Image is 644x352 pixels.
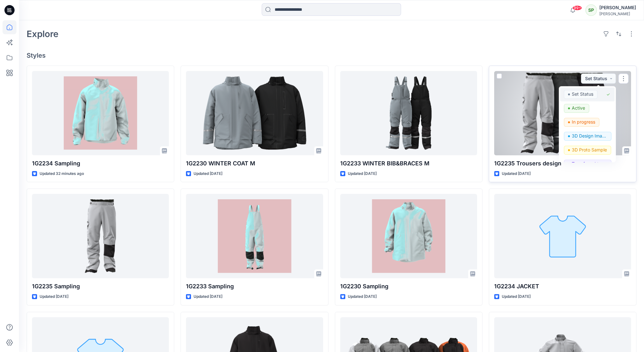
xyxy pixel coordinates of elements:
[572,132,607,140] p: 3D Design Image
[494,194,631,278] a: 1G2234 JACKET
[502,293,531,300] p: Updated [DATE]
[32,194,169,278] a: 1G2235 Sampling
[194,293,222,300] p: Updated [DATE]
[32,159,169,168] p: 1G2234 Sampling
[27,52,636,59] h4: Styles
[572,5,582,10] span: 99+
[572,118,595,126] p: In progress
[494,71,631,155] a: 1G2235 Trousers design
[340,71,477,155] a: 1G2233 WINTER BIB&BRACES M
[599,4,636,11] div: [PERSON_NAME]
[494,282,631,291] p: 1G2234 JACKET
[40,170,84,177] p: Updated 32 minutes ago
[572,90,593,98] p: Set Status
[340,282,477,291] p: 1G2230 Sampling
[348,293,377,300] p: Updated [DATE]
[599,11,636,16] div: [PERSON_NAME]
[572,104,585,112] p: Active
[32,71,169,155] a: 1G2234 Sampling
[572,146,607,154] p: 3D Proto Sample
[186,194,323,278] a: 1G2233 Sampling
[502,170,531,177] p: Updated [DATE]
[186,282,323,291] p: 1G2233 Sampling
[585,4,597,16] div: SP
[340,159,477,168] p: 1G2233 WINTER BIB&BRACES M
[572,160,607,168] p: Transferred to Master
[186,71,323,155] a: 1G2230 WINTER COAT M
[194,170,222,177] p: Updated [DATE]
[32,282,169,291] p: 1G2235 Sampling
[40,293,68,300] p: Updated [DATE]
[27,29,59,39] h2: Explore
[340,194,477,278] a: 1G2230 Sampling
[186,159,323,168] p: 1G2230 WINTER COAT M
[494,159,631,168] p: 1G2235 Trousers design
[348,170,377,177] p: Updated [DATE]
